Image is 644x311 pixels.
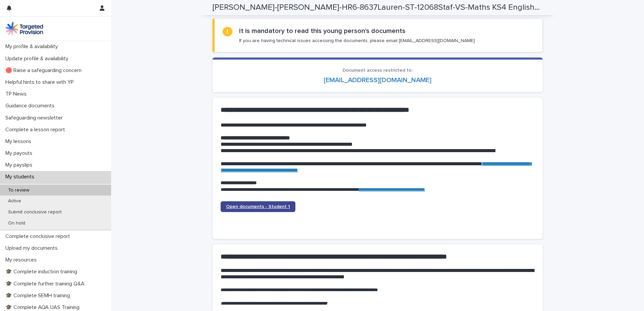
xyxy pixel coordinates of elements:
p: Upload my documents [3,245,63,251]
p: My payslips [3,162,38,168]
h2: [PERSON_NAME]-[PERSON_NAME]-HR6-8637Lauren-ST-12068Staf-VS-Maths KS4 English KS4-16371 [213,3,540,12]
p: My resources [3,257,42,263]
p: Submit conclusive report [3,209,67,215]
p: My lessons [3,138,37,145]
p: On hold [3,220,31,226]
p: 🎓 Complete further training Q&A [3,281,90,287]
img: M5nRWzHhSzIhMunXDL62 [5,22,43,35]
p: Guidance documents [3,103,60,109]
p: 🎓 Complete induction training [3,269,83,275]
p: Complete conclusive report [3,233,75,240]
p: 🔴 Raise a safeguarding concern [3,67,87,74]
span: Document access restricted to: [343,68,413,73]
p: TP News [3,91,32,97]
p: Safeguarding newsletter [3,115,68,121]
p: To review [3,187,35,193]
p: If you are having technical issues accessing the documents, please email [EMAIL_ADDRESS][DOMAIN_N... [239,38,476,44]
p: 🎓 Complete AQA UAS Training [3,304,85,311]
p: My profile & availability [3,43,63,50]
p: My payouts [3,150,38,157]
p: Complete a lesson report [3,127,70,133]
span: Open documents - Student 1 [226,204,290,209]
p: Helpful hints to share with YP [3,79,79,85]
p: Update profile & availability [3,56,74,62]
p: 🎓 Complete SEMH training [3,292,75,299]
h2: It is mandatory to read this young person's documents [239,27,406,35]
p: Active [3,198,27,204]
a: Open documents - Student 1 [221,201,295,212]
p: My students [3,174,40,180]
a: [EMAIL_ADDRESS][DOMAIN_NAME] [324,77,431,83]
